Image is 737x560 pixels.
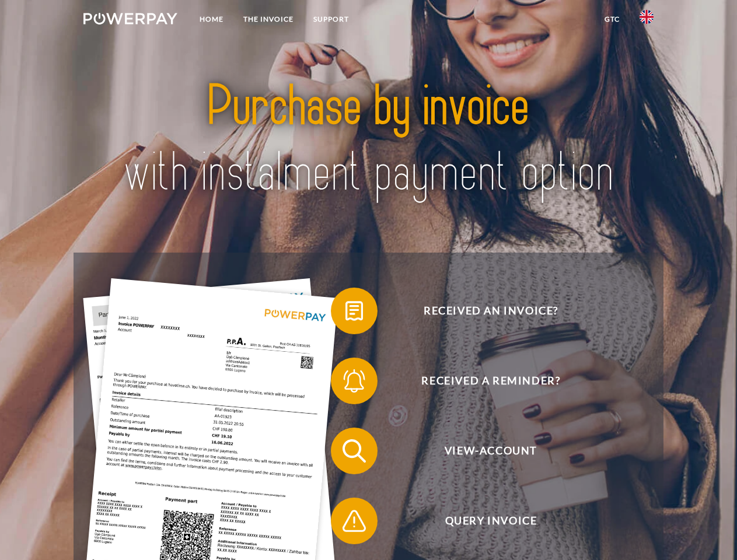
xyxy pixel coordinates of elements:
button: View-Account [331,428,634,474]
img: title-powerpay_en.svg [111,56,626,223]
span: Received an invoice? [348,288,634,334]
img: en [640,10,654,24]
span: Query Invoice [348,498,634,544]
img: qb_search.svg [340,436,369,466]
img: qb_bill.svg [340,296,369,325]
a: THE INVOICE [233,9,303,30]
span: Received a reminder? [348,358,634,404]
button: Query Invoice [331,498,634,544]
a: GTC [595,9,630,30]
a: Home [190,9,233,30]
img: logo-powerpay-white.svg [83,13,177,24]
span: View-Account [348,428,634,474]
button: Received an invoice? [331,288,634,334]
a: Support [303,9,359,30]
img: qb_bell.svg [340,366,369,395]
img: qb_warning.svg [340,506,369,535]
button: Received a reminder? [331,358,634,404]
